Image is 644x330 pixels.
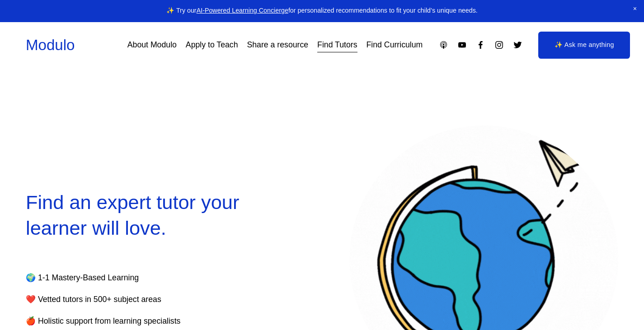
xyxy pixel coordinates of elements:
[476,40,485,50] a: Facebook
[197,7,288,14] a: AI-Powered Learning Concierge
[367,37,423,53] a: Find Curriculum
[26,314,270,329] p: 🍎 Holistic support from learning specialists
[457,40,467,50] a: YouTube
[513,40,522,50] a: Twitter
[26,293,270,307] p: ❤️ Vetted tutors in 500+ subject areas
[26,271,270,285] p: 🌍 1-1 Mastery-Based Learning
[538,32,630,59] a: ✨ Ask me anything
[186,37,238,53] a: Apply to Teach
[247,37,308,53] a: Share a resource
[127,37,177,53] a: About Modulo
[317,37,357,53] a: Find Tutors
[26,37,75,53] a: Modulo
[439,40,448,50] a: Apple Podcasts
[494,40,504,50] a: Instagram
[26,190,295,241] h2: Find an expert tutor your learner will love.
